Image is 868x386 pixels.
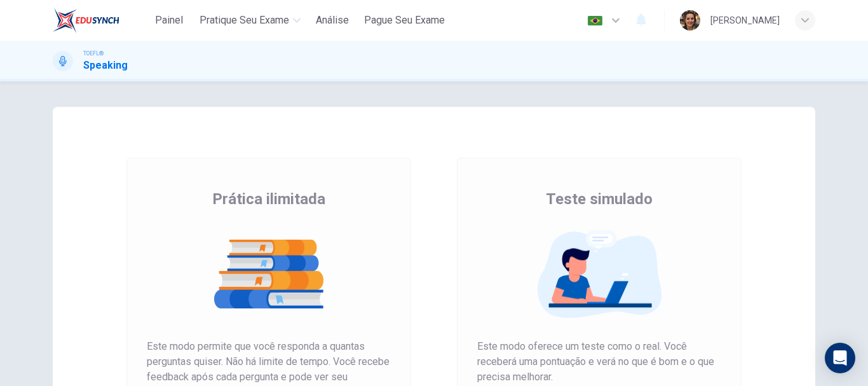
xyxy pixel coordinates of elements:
span: Painel [155,13,183,28]
span: Prática ilimitada [212,189,325,209]
button: Pague Seu Exame [359,9,450,32]
span: Pague Seu Exame [364,13,445,28]
h1: Speaking [83,58,128,73]
div: Open Intercom Messenger [825,343,855,373]
span: Teste simulado [546,189,653,209]
span: Este modo oferece um teste como o real. Você receberá uma pontuação e verá no que é bom e o que p... [477,339,721,385]
span: Pratique seu exame [200,13,289,28]
button: Pratique seu exame [194,9,306,32]
span: TOEFL® [83,49,104,58]
img: pt [587,16,603,25]
img: EduSynch logo [53,8,119,33]
img: Profile picture [680,10,700,31]
span: Análise [316,13,349,28]
button: Análise [311,9,354,32]
a: EduSynch logo [53,8,149,33]
button: Painel [149,9,189,32]
div: [PERSON_NAME] [710,13,780,28]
